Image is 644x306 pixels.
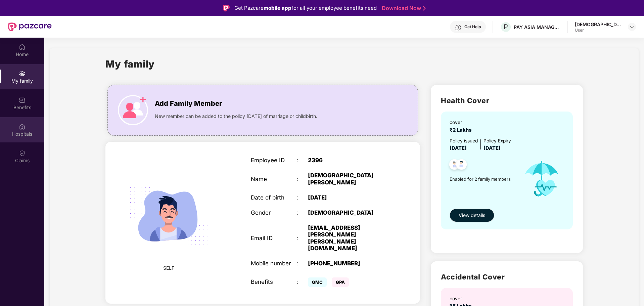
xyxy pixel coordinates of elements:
div: PAY ASIA MANAGEMENT PVT LTD [514,24,561,30]
div: [DEMOGRAPHIC_DATA][PERSON_NAME] [308,172,388,185]
div: Policy Expiry [484,137,511,145]
span: Add Family Member [155,98,222,109]
span: New member can be added to the policy [DATE] of marriage or childbirth. [155,113,317,120]
h1: My family [105,56,155,72]
div: Mobile number [251,260,296,267]
strong: mobile app [264,5,291,11]
h2: Accidental Cover [441,271,573,282]
span: [DATE] [450,145,467,151]
img: svg+xml;base64,PHN2ZyBpZD0iSGVscC0zMngzMiIgeG1sbnM9Imh0dHA6Ly93d3cudzMub3JnLzIwMDAvc3ZnIiB3aWR0aD... [455,24,462,31]
div: [DATE] [308,194,388,201]
div: : [296,209,308,216]
div: Email ID [251,235,296,242]
img: svg+xml;base64,PHN2ZyBpZD0iRHJvcGRvd24tMzJ4MzIiIHhtbG5zPSJodHRwOi8vd3d3LnczLm9yZy8yMDAwL3N2ZyIgd2... [629,24,635,30]
div: cover [450,119,474,126]
img: Stroke [423,5,426,12]
div: : [296,278,308,285]
span: SELF [163,264,174,272]
span: Enabled for 2 family members [450,176,517,182]
div: Policy issued [450,137,478,145]
span: [DATE] [484,145,501,151]
div: Get Pazcare for all your employee benefits need [234,4,377,12]
div: : [296,157,308,164]
img: svg+xml;base64,PHN2ZyBpZD0iSG9tZSIgeG1sbnM9Imh0dHA6Ly93d3cudzMub3JnLzIwMDAvc3ZnIiB3aWR0aD0iMjAiIG... [19,44,26,50]
img: icon [517,152,566,205]
span: View details [459,212,485,219]
div: : [296,194,308,201]
div: [EMAIL_ADDRESS][PERSON_NAME][PERSON_NAME][DOMAIN_NAME] [308,224,388,252]
span: GMC [308,277,327,287]
img: New Pazcare Logo [8,23,52,31]
a: Download Now [382,5,424,12]
h2: Health Cover [441,95,573,106]
img: svg+xml;base64,PHN2ZyB4bWxucz0iaHR0cDovL3d3dy53My5vcmcvMjAwMC9zdmciIHdpZHRoPSI0OC45NDMiIGhlaWdodD... [446,157,463,174]
img: svg+xml;base64,PHN2ZyBpZD0iQ2xhaW0iIHhtbG5zPSJodHRwOi8vd3d3LnczLm9yZy8yMDAwL3N2ZyIgd2lkdGg9IjIwIi... [19,150,26,157]
img: icon [118,95,148,125]
span: P [504,23,508,31]
div: : [296,235,308,242]
div: : [296,260,308,267]
div: cover [450,295,474,303]
span: ₹2 Lakhs [450,127,474,133]
img: svg+xml;base64,PHN2ZyBpZD0iQmVuZWZpdHMiIHhtbG5zPSJodHRwOi8vd3d3LnczLm9yZy8yMDAwL3N2ZyIgd2lkdGg9Ij... [19,97,26,103]
div: 2396 [308,157,388,164]
img: svg+xml;base64,PHN2ZyB4bWxucz0iaHR0cDovL3d3dy53My5vcmcvMjAwMC9zdmciIHdpZHRoPSI0OC45NDMiIGhlaWdodD... [453,157,470,174]
div: [DEMOGRAPHIC_DATA] [308,209,388,216]
div: Get Help [464,24,481,30]
div: Name [251,176,296,182]
div: Gender [251,209,296,216]
div: Date of birth [251,194,296,201]
img: svg+xml;base64,PHN2ZyB3aWR0aD0iMjAiIGhlaWdodD0iMjAiIHZpZXdCb3g9IjAgMCAyMCAyMCIgZmlsbD0ibm9uZSIgeG... [19,70,26,77]
div: [PHONE_NUMBER] [308,260,388,267]
div: [DEMOGRAPHIC_DATA][PERSON_NAME] [575,21,622,28]
button: View details [450,209,494,222]
div: Benefits [251,278,296,285]
span: GPA [332,277,349,287]
div: : [296,176,308,182]
div: Employee ID [251,157,296,164]
img: svg+xml;base64,PHN2ZyBpZD0iSG9zcGl0YWxzIiB4bWxucz0iaHR0cDovL3d3dy53My5vcmcvMjAwMC9zdmciIHdpZHRoPS... [19,123,26,130]
img: svg+xml;base64,PHN2ZyB4bWxucz0iaHR0cDovL3d3dy53My5vcmcvMjAwMC9zdmciIHdpZHRoPSIyMjQiIGhlaWdodD0iMT... [120,167,217,264]
div: User [575,28,622,33]
img: Logo [223,5,230,11]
